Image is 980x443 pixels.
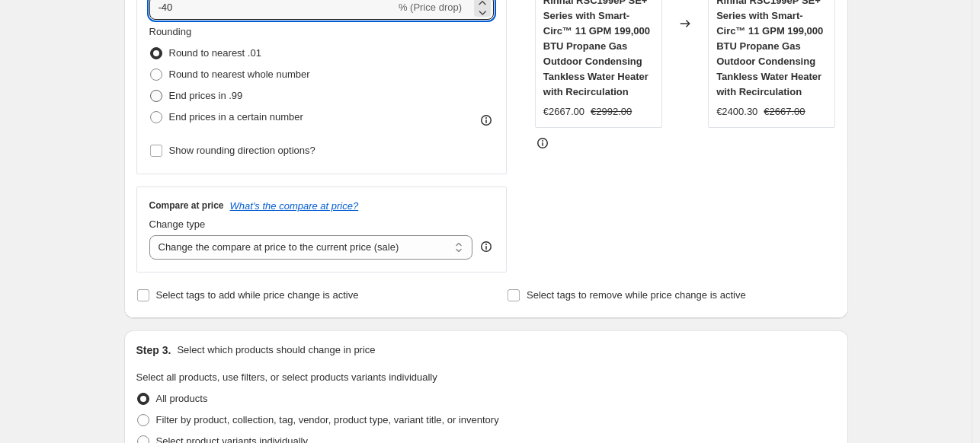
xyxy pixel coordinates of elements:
p: Select which products should change in price [177,343,375,358]
span: Round to nearest whole number [169,69,310,80]
span: Round to nearest .01 [169,47,261,59]
span: Select tags to add while price change is active [156,289,359,301]
span: Filter by product, collection, tag, vendor, product type, variant title, or inventory [156,414,499,425]
div: €2400.30 [716,104,757,120]
span: End prices in a certain number [169,111,303,123]
span: Select all products, use filters, or select products variants individually [136,371,437,383]
span: % (Price drop) [399,2,462,13]
div: help [479,239,494,254]
button: What's the compare at price? [230,200,359,212]
strike: €2667.00 [764,104,805,120]
span: All products [156,393,208,404]
h2: Step 3. [136,343,171,358]
span: Change type [149,218,206,230]
strike: €2992.00 [591,104,632,120]
div: €2667.00 [543,104,584,120]
span: End prices in .99 [169,90,243,101]
span: Show rounding direction options? [169,145,315,156]
span: Select tags to remove while price change is active [527,289,746,301]
h3: Compare at price [149,199,224,212]
span: Rounding [149,26,192,37]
